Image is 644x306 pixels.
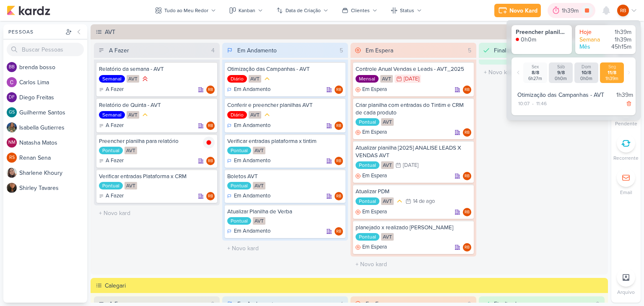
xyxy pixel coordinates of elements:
p: Recorrente [613,154,639,162]
p: RB [465,88,470,92]
div: A Fazer [99,86,124,94]
div: Mensal [356,75,379,83]
input: + Novo kard [96,207,218,219]
div: 5 [465,46,475,55]
div: AVT [253,147,265,154]
div: Semana [579,36,605,44]
p: Pendente [615,120,637,127]
div: Diário [227,75,247,83]
div: 9/8 [551,70,571,76]
div: - [530,100,535,107]
div: 4 [208,46,218,55]
div: Rogerio Bispo [335,86,343,94]
div: AVT [249,111,261,119]
div: planejado x realizado Éden [356,224,471,231]
div: Responsável: Rogerio Bispo [463,208,471,216]
div: Conferir e preencher planilhas AVT [227,101,343,109]
p: RB [336,88,341,92]
p: A Fazer [106,192,124,200]
p: Em Andamento [234,157,270,165]
div: G u i l h e r m e S a n t o s [19,108,87,117]
div: Em Andamento [227,192,270,200]
p: Em Espera [362,208,387,216]
div: Atualizar Planilha de Verba [227,208,343,215]
p: DF [9,95,15,100]
div: Responsável: Rogerio Bispo [463,243,471,252]
div: Preencher planilha para relatório [516,29,568,36]
div: 10/8 [576,70,597,76]
div: Responsável: Rogerio Bispo [206,122,215,130]
div: 1h39m [606,36,631,44]
div: Criar planilha com entradas do Tintim e CRM de cada produto [356,101,471,117]
div: Rogerio Bispo [335,157,343,165]
img: kardz.app [7,5,50,16]
div: I s a b e l l a G u t i e r r e s [19,123,87,132]
div: 1h39m [606,29,631,36]
div: AVT [127,111,139,119]
div: Rogerio Bispo [206,192,215,200]
div: AVT [127,75,139,83]
div: Rogerio Bispo [463,172,471,180]
p: A Fazer [106,86,124,94]
p: Em Andamento [234,122,270,130]
img: Carlos Lima [7,77,17,87]
div: 45h15m [606,43,631,51]
div: S h i r l e y T a v a r e s [19,184,87,192]
div: Controle Anual Vendas e Leads - AVT_2025 [356,65,471,73]
p: Em Espera [362,172,387,180]
p: GS [9,110,15,115]
img: Isabella Gutierres [7,122,17,132]
div: Pontual [227,182,251,189]
div: Pontual [356,197,379,205]
div: Em Espera [356,128,387,137]
div: 0h0m [521,36,536,44]
p: A Fazer [106,122,124,130]
div: Semanal [99,111,125,119]
div: AVT [125,147,137,154]
div: Novo Kard [509,6,538,15]
div: 11:46 [535,100,548,107]
div: A Fazer [99,122,124,130]
div: Responsável: Rogerio Bispo [335,122,343,130]
div: Guilherme Santos [7,107,17,117]
input: + Novo kard [480,66,603,78]
div: AVT [381,161,394,169]
div: Responsável: Rogerio Bispo [335,86,343,94]
p: A Fazer [106,157,124,165]
input: Buscar Pessoas [7,43,84,56]
div: AVT [125,182,137,189]
div: Otimização das Campanhas - AVT [227,65,343,73]
div: N a t a s h a M a t o s [19,138,87,147]
div: S h a r l e n e K h o u r y [19,169,87,177]
p: RB [208,124,213,128]
div: Rogerio Bispo [335,122,343,130]
img: Shirley Tavares [7,183,17,193]
div: Pessoas [7,28,64,36]
div: Mês [579,43,605,51]
div: Responsável: Rogerio Bispo [463,128,471,137]
div: 1h39m [602,76,622,81]
div: 5 [336,46,346,55]
div: Calegari [105,281,605,290]
div: Diário [227,111,247,119]
input: + Novo kard [352,258,475,270]
img: Sharlene Khoury [7,168,17,178]
p: RB [336,230,341,234]
div: Rogerio Bispo [335,192,343,200]
p: RB [336,159,341,163]
div: D i e g o F r e i t a s [19,93,87,102]
div: b r e n d a b o s s o [19,63,87,72]
div: Rogerio Bispo [206,122,215,130]
div: Verificar entradas plataforma x tintim [227,137,343,145]
p: Arquivo [617,288,635,296]
div: Em Andamento [227,122,270,130]
p: RS [9,156,15,160]
div: Finalizado [494,46,520,55]
div: 0h0m [576,76,597,81]
div: [DATE] [403,163,418,168]
div: Rogerio Bispo [463,208,471,216]
div: [DATE] [404,76,419,82]
div: Dom [576,64,597,70]
div: 8/8 [525,70,545,76]
p: RB [465,210,470,215]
